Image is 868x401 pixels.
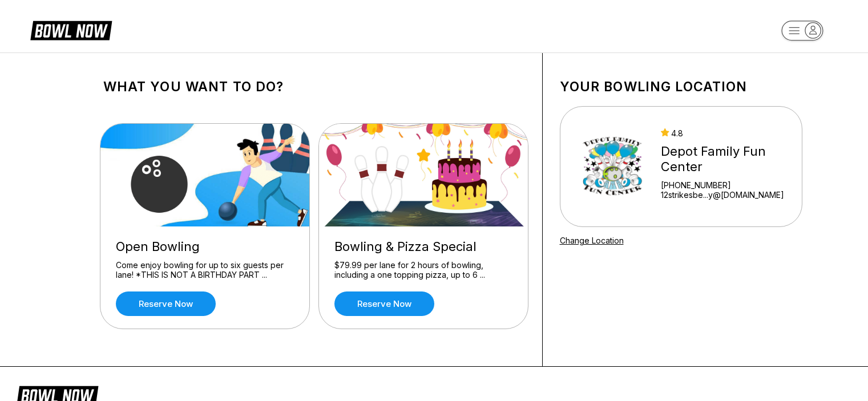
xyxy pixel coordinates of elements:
div: 4.8 [661,128,794,138]
h1: What you want to do? [103,79,525,95]
div: Open Bowling [116,239,294,254]
a: Reserve now [334,291,434,316]
img: Depot Family Fun Center [575,124,651,209]
div: [PHONE_NUMBER] [661,180,794,190]
a: Change Location [560,236,624,245]
div: Bowling & Pizza Special [334,239,512,254]
a: Reserve now [116,291,216,316]
img: Open Bowling [100,124,310,226]
img: Bowling & Pizza Special [319,124,529,226]
div: $79.99 per lane for 2 hours of bowling, including a one topping pizza, up to 6 ... [334,260,512,280]
a: 12strikesbe...y@[DOMAIN_NAME] [661,190,794,200]
div: Come enjoy bowling for up to six guests per lane! *THIS IS NOT A BIRTHDAY PART ... [116,260,294,280]
h1: Your bowling location [560,79,802,95]
div: Depot Family Fun Center [661,144,794,175]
